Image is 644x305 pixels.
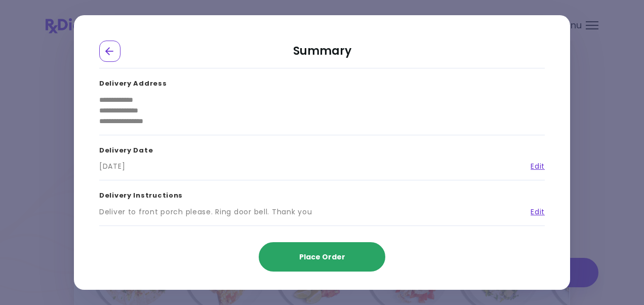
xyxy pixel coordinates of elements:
div: [DATE] [99,161,125,172]
button: Place Order [259,242,385,272]
h2: Summary [99,41,545,68]
div: Go Back [99,41,120,62]
h3: Delivery Date [99,135,545,162]
a: Edit [523,161,545,172]
h3: Delivery Instructions [99,180,545,207]
span: Place Order [299,252,345,262]
h3: Summary [99,226,545,252]
h3: Delivery Address [99,68,545,95]
a: Edit [523,207,545,217]
div: Deliver to front porch please. Ring door bell. Thank you [99,207,312,217]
